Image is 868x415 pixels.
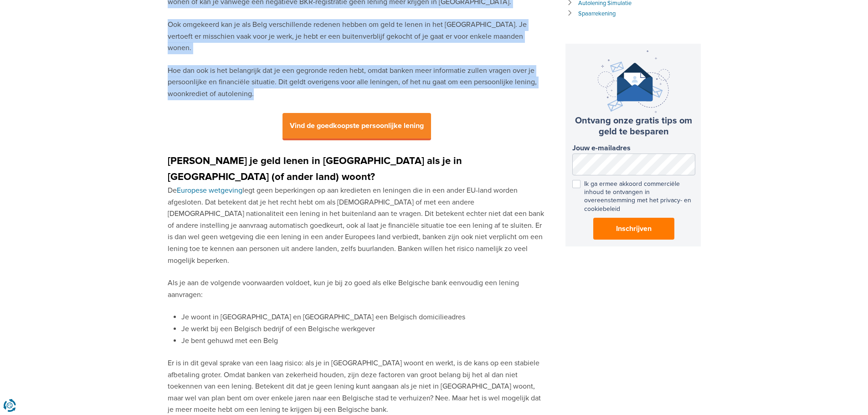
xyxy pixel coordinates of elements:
[598,51,670,113] img: newsletter
[168,155,462,183] strong: [PERSON_NAME] je geld lenen in [GEOGRAPHIC_DATA] als je in [GEOGRAPHIC_DATA] (of ander land) woont?
[572,144,695,153] label: Jouw e-mailadres
[282,122,431,130] a: Vind de goedkoopste persoonlijke lening
[572,180,695,213] label: Ik ga ermee akkoord commerciële inhoud te ontvangen in overeenstemming met het privacy- en cookie...
[168,65,546,100] p: Hoe dan ook is het belangrijk dat je een gegronde reden hebt, omdat banken meer informatie zullen...
[282,113,431,140] span: Vind de goedkoopste persoonlijke lening
[572,115,695,137] h3: Ontvang onze gratis tips om geld te besparen
[181,335,546,347] li: Je bent gehuwd met een Belg
[168,277,546,301] p: Als je aan de volgende voorwaarden voldoet, kun je bij zo goed als elke Belgische bank eenvoudig ...
[593,218,674,240] button: Inschrijven
[181,323,546,335] li: Je werkt bij een Belgisch bedrijf of een Belgische werkgever
[578,10,616,17] a: Spaarrekening
[616,223,652,234] span: Inschrijven
[181,312,546,323] li: Je woont in [GEOGRAPHIC_DATA] en [GEOGRAPHIC_DATA] een Belgisch domicilieadres
[177,186,242,195] a: Europese wetgeving
[168,185,546,266] p: De legt geen beperkingen op aan kredieten en leningen die in een ander EU-land worden afgesloten....
[565,268,702,328] iframe: fb:page Facebook Social Plugin
[168,19,546,54] p: Ook omgekeerd kan je als Belg verschillende redenen hebben om geld te lenen in het [GEOGRAPHIC_DA...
